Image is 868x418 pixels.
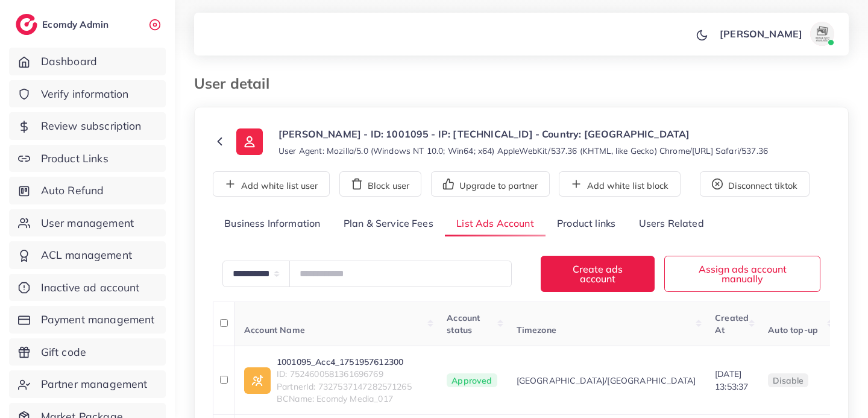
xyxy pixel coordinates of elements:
[277,368,412,380] span: ID: 7524600581361696769
[278,145,768,157] small: User Agent: Mozilla/5.0 (Windows NT 10.0; Win64; x64) AppleWebKit/537.36 (KHTML, like Gecko) Chro...
[9,274,166,302] a: Inactive ad account
[41,344,86,360] span: Gift code
[213,211,332,237] a: Business Information
[41,376,148,392] span: Partner management
[546,211,627,237] a: Product links
[9,241,166,269] a: ACL management
[41,86,129,102] span: Verify information
[9,145,166,173] a: Product Links
[41,183,104,198] span: Auto Refund
[41,215,134,231] span: User management
[332,211,445,237] a: Plan & Service Fees
[9,338,166,366] a: Gift code
[9,80,166,108] a: Verify information
[559,171,681,197] button: Add white list block
[9,306,166,334] a: Payment management
[627,211,715,237] a: Users Related
[244,325,305,335] span: Account Name
[715,369,748,391] span: [DATE] 13:53:37
[700,171,810,197] button: Disconnect tiktok
[9,48,166,75] a: Dashboard
[213,171,330,197] button: Add white list user
[447,373,497,388] span: Approved
[41,312,155,328] span: Payment management
[236,128,263,155] img: ic-user-info.36bf1079.svg
[431,171,550,197] button: Upgrade to partner
[16,14,37,35] img: logo
[713,22,839,46] a: [PERSON_NAME]avatar
[278,127,768,141] p: [PERSON_NAME] - ID: 1001095 - IP: [TECHNICAL_ID] - Country: [GEOGRAPHIC_DATA]
[277,381,412,393] span: PartnerId: 7327537147282571265
[773,375,804,386] span: disable
[9,112,166,140] a: Review subscription
[715,312,749,335] span: Created At
[768,325,818,335] span: Auto top-up
[244,367,271,394] img: ic-ad-info.7fc67b75.svg
[447,312,480,335] span: Account status
[41,54,97,69] span: Dashboard
[277,393,412,405] span: BCName: Ecomdy Media_017
[517,375,696,387] span: [GEOGRAPHIC_DATA]/[GEOGRAPHIC_DATA]
[41,280,140,296] span: Inactive ad account
[41,151,108,166] span: Product Links
[9,209,166,237] a: User management
[517,325,556,335] span: Timezone
[194,75,279,92] h3: User detail
[42,19,112,30] h2: Ecomdy Admin
[339,171,421,197] button: Block user
[9,370,166,398] a: Partner management
[810,22,834,46] img: avatar
[445,211,546,237] a: List Ads Account
[9,177,166,204] a: Auto Refund
[41,118,142,134] span: Review subscription
[664,256,820,291] button: Assign ads account manually
[541,256,655,291] button: Create ads account
[41,247,132,263] span: ACL management
[16,14,112,35] a: logoEcomdy Admin
[277,356,412,368] a: 1001095_Acc4_1751957612300
[720,27,802,41] p: [PERSON_NAME]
